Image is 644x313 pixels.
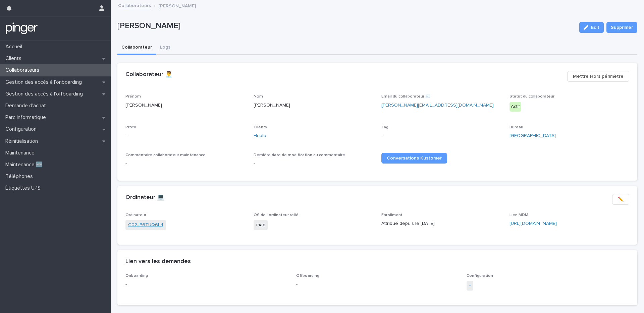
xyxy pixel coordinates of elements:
span: Dernière date de modification du commentaire [254,153,345,157]
p: [PERSON_NAME] [117,21,574,31]
p: Réinitialisation [3,138,43,144]
span: ✏️ [618,196,624,203]
a: [URL][DOMAIN_NAME] [509,221,557,226]
p: - [125,132,246,139]
p: - [125,160,246,167]
span: Bureau [509,125,523,129]
p: Téléphones [3,173,38,180]
p: [PERSON_NAME] [254,102,374,109]
a: - [469,282,471,289]
span: Lien MDM [509,213,528,217]
span: Nom [254,95,263,99]
h2: Lien vers les demandes [125,258,191,265]
p: - [254,160,374,167]
p: - [296,281,459,288]
span: Supprimer [611,24,633,31]
button: Collaborateur [117,41,156,55]
p: - [125,281,288,288]
a: Hublo [254,132,266,139]
a: [GEOGRAPHIC_DATA] [509,132,556,139]
p: Parc informatique [3,114,51,121]
a: [PERSON_NAME][EMAIL_ADDRESS][DOMAIN_NAME] [381,103,494,108]
span: Ordinateur [125,213,146,217]
a: C02JP6TUQ6L4 [128,222,163,229]
h2: Collaborateur 👨‍💼 [125,71,172,78]
button: Mettre Hors périmètre [567,71,629,82]
span: Conversations Kustomer [387,156,442,161]
span: Prénom [125,95,141,99]
p: Demande d'achat [3,103,51,109]
a: Conversations Kustomer [381,153,447,164]
span: mac [254,220,268,230]
span: Profil [125,125,136,129]
p: Collaborateurs [3,67,45,73]
span: Mettre Hors périmètre [573,73,624,80]
span: Edit [591,25,599,30]
p: [PERSON_NAME] [125,102,246,109]
p: - [381,132,501,139]
p: Attribué depuis le [DATE] [381,220,501,227]
img: mTgBEunGTSyRkCgitkcU [5,22,38,35]
a: Collaborateurs [118,1,151,9]
div: Actif [509,102,521,112]
p: Accueil [3,44,28,50]
p: Configuration [3,126,42,132]
p: Étiquettes UPS [3,185,46,191]
button: ✏️ [612,194,629,205]
span: Email du collaborateur ✉️ [381,95,430,99]
span: Enrollment [381,213,402,217]
span: OS de l'ordinateur relié [254,213,299,217]
span: Commentaire collaborateur maintenance [125,153,206,157]
p: [PERSON_NAME] [158,2,196,9]
span: Onboarding [125,274,148,278]
span: Configuration [467,274,493,278]
button: Edit [579,22,604,33]
p: Gestion des accès à l’onboarding [3,79,87,85]
span: Clients [254,125,267,129]
span: Statut du collaborateur [509,95,554,99]
button: Logs [156,41,174,55]
p: Maintenance 🆕 [3,162,48,168]
span: Tag [381,125,388,129]
button: Supprimer [606,22,637,33]
span: Offboarding [296,274,319,278]
p: Gestion des accès à l’offboarding [3,91,88,97]
h2: Ordinateur 💻 [125,194,164,201]
p: Clients [3,55,27,62]
p: Maintenance [3,150,40,156]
